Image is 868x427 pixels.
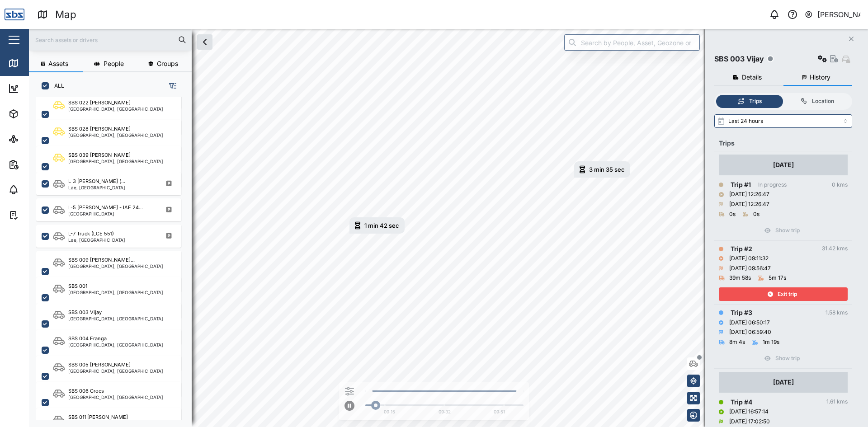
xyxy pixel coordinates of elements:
div: [DATE] [773,160,794,170]
div: Lae, [GEOGRAPHIC_DATA] [68,238,125,242]
div: [GEOGRAPHIC_DATA], [GEOGRAPHIC_DATA] [68,107,163,111]
span: History [810,74,830,80]
div: [DATE] [773,377,794,387]
div: Map [55,7,76,23]
div: [GEOGRAPHIC_DATA], [GEOGRAPHIC_DATA] [68,264,163,268]
div: 09:32 [439,408,451,416]
div: [GEOGRAPHIC_DATA], [GEOGRAPHIC_DATA] [68,133,163,137]
div: Lae, [GEOGRAPHIC_DATA] [68,185,125,190]
img: Main Logo [5,5,24,24]
div: [DATE] 06:50:17 [729,319,770,327]
input: Select range [714,114,852,128]
div: SBS 011 [PERSON_NAME] [68,413,128,421]
div: [GEOGRAPHIC_DATA], [GEOGRAPHIC_DATA] [68,290,163,295]
div: Assets [24,109,52,119]
span: Assets [48,61,68,67]
div: Dashboard [24,84,64,94]
button: Exit trip [719,287,848,301]
div: In progress [758,181,787,189]
div: 31.42 kms [822,244,848,253]
span: Groups [157,61,178,67]
div: SBS 003 Vijay [714,53,764,65]
div: 3 min 35 sec [589,167,625,173]
div: [GEOGRAPHIC_DATA] [68,211,143,216]
div: Trip # 2 [731,244,752,254]
span: Details [742,74,762,80]
div: SBS 004 Eranga [68,335,107,343]
div: SBS 039 [PERSON_NAME] [68,151,131,159]
div: Map [24,58,44,68]
div: 1.61 kms [826,398,848,406]
div: 0s [753,210,759,219]
div: 5m 17s [769,274,786,282]
div: SBS 022 [PERSON_NAME] [68,99,131,107]
div: SBS 009 [PERSON_NAME]... [68,256,135,264]
div: [DATE] 17:02:50 [729,418,770,426]
div: 0 kms [832,181,848,189]
input: Search assets or drivers [34,33,186,47]
div: Sites [24,134,45,144]
div: [GEOGRAPHIC_DATA], [GEOGRAPHIC_DATA] [68,159,163,164]
span: Exit trip [778,288,797,300]
div: 1.58 kms [826,309,848,317]
input: Search by People, Asset, Geozone or Place [564,34,700,51]
div: 8m 4s [729,338,745,347]
label: ALL [49,82,64,89]
div: [DATE] 12:26:47 [729,190,769,199]
div: Location [812,97,834,106]
div: Trip # 3 [731,308,752,318]
div: SBS 003 Vijay [68,309,102,316]
div: 39m 58s [729,274,751,282]
span: People [104,61,124,67]
div: L-3 [PERSON_NAME] (... [68,178,125,185]
div: [DATE] 09:11:32 [729,254,769,263]
div: [PERSON_NAME] [817,9,861,20]
div: L-5 [PERSON_NAME] - IAE 24... [68,204,143,211]
div: Reports [24,160,54,169]
div: Trips [719,138,848,148]
div: Alarms [24,185,52,195]
div: grid [36,97,191,420]
div: [GEOGRAPHIC_DATA], [GEOGRAPHIC_DATA] [68,316,163,321]
div: Tasks [24,210,48,220]
div: 1 min 42 sec [364,223,399,229]
canvas: Map [29,29,868,427]
div: Trip # 1 [731,180,751,190]
div: SBS 005 [PERSON_NAME] [68,361,131,369]
div: [DATE] 06:59:40 [729,328,771,337]
div: SBS 028 [PERSON_NAME] [68,125,131,133]
div: Trip # 4 [731,397,752,407]
div: 09:51 [494,408,505,416]
div: Map marker [574,161,630,178]
div: Trips [749,97,762,106]
div: [GEOGRAPHIC_DATA], [GEOGRAPHIC_DATA] [68,369,163,373]
div: [DATE] 09:56:47 [729,264,771,273]
button: [PERSON_NAME] [804,8,861,21]
div: 0s [729,210,736,219]
div: Map marker [349,217,405,234]
div: [DATE] 12:26:47 [729,200,769,209]
div: 09:15 [384,408,395,416]
div: [GEOGRAPHIC_DATA], [GEOGRAPHIC_DATA] [68,395,163,399]
div: [GEOGRAPHIC_DATA], [GEOGRAPHIC_DATA] [68,343,163,347]
div: L-7 Truck (LCE 551) [68,230,114,238]
div: SBS 006 Crocs [68,387,104,395]
div: [DATE] 16:57:14 [729,408,769,416]
div: 1m 19s [763,338,779,347]
div: SBS 001 [68,282,87,290]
